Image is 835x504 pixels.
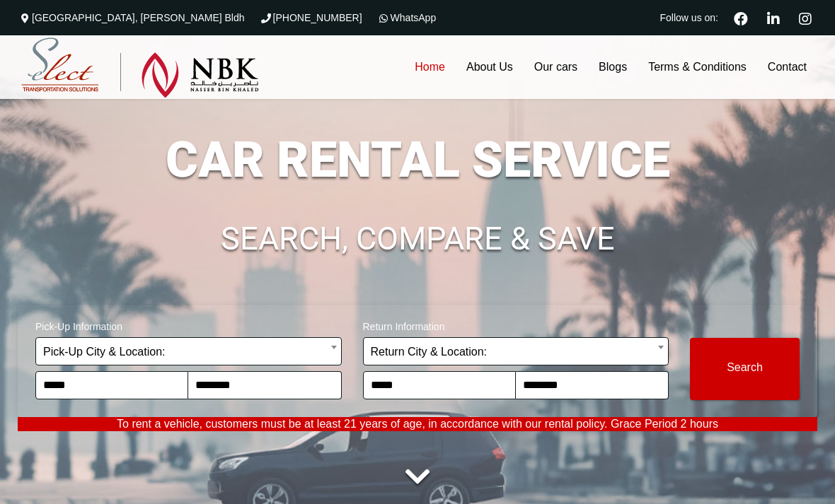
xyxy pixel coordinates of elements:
[638,35,757,99] a: Terms & Conditions
[43,338,334,366] span: Pick-Up City & Location:
[35,312,342,337] span: Pick-Up Information
[456,35,524,99] a: About Us
[404,35,456,99] a: Home
[376,12,437,23] a: WhatsApp
[371,338,662,366] span: Return City & Location:
[690,338,800,400] button: Modify Search
[21,37,259,98] img: Select Rent a Car
[18,417,817,431] p: To rent a vehicle, customers must be at least 21 years of age, in accordance with our rental poli...
[761,10,785,25] a: Linkedin
[524,35,588,99] a: Our cars
[35,337,342,365] span: Pick-Up City & Location:
[588,35,638,99] a: Blogs
[728,10,754,25] a: Facebook
[793,10,817,25] a: Instagram
[18,223,817,255] h1: SEARCH, COMPARE & SAVE
[18,135,817,184] h1: CAR RENTAL SERVICE
[363,337,669,365] span: Return City & Location:
[757,35,817,99] a: Contact
[259,12,362,23] a: [PHONE_NUMBER]
[363,312,669,337] span: Return Information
